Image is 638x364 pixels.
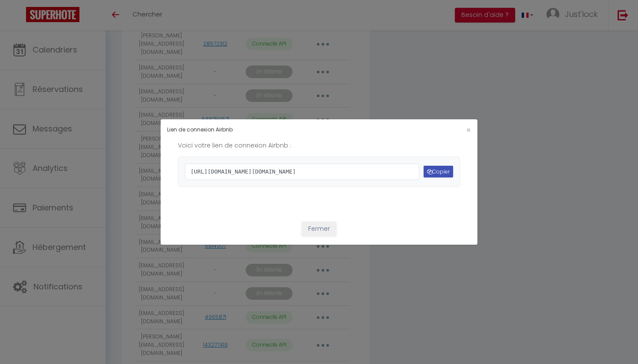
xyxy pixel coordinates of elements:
span: [URL][DOMAIN_NAME][DOMAIN_NAME] [185,164,419,180]
button: Copier [424,166,453,177]
p: Voici votre lien de connexion Airbnb : [178,141,460,150]
button: Ouvrir le widget de chat LiveChat [7,3,33,30]
button: Fermer [302,222,336,236]
button: Close [466,126,471,134]
span: × [466,125,471,135]
h4: Lien de connexion Airbnb [167,126,366,134]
